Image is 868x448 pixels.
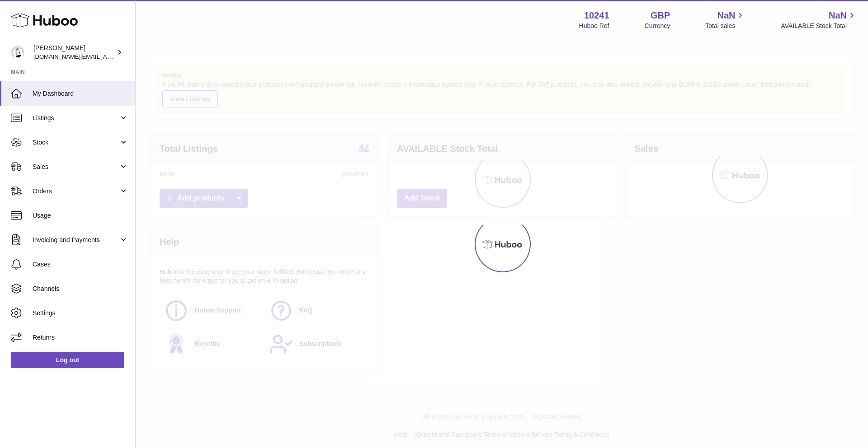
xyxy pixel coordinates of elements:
img: londonaquatics.online@gmail.com [11,46,24,59]
a: NaN Total sales [705,9,745,30]
a: NaN AVAILABLE Stock Total [781,9,857,30]
span: Listings [33,114,119,122]
span: Total sales [705,22,745,30]
span: NaN [829,9,847,22]
span: My Dashboard [33,89,128,98]
span: Invoicing and Payments [33,236,119,244]
div: Huboo Ref [579,22,609,30]
div: [PERSON_NAME] [33,44,115,61]
span: Returns [33,333,128,342]
span: NaN [717,9,735,22]
strong: 10241 [584,9,609,22]
span: Sales [33,163,119,171]
strong: GBP [651,9,670,22]
span: [DOMAIN_NAME][EMAIL_ADDRESS][DOMAIN_NAME] [33,53,180,60]
span: Orders [33,187,119,196]
span: Stock [33,138,119,147]
span: Usage [33,211,128,220]
span: Settings [33,309,128,317]
div: Currency [645,22,670,30]
span: AVAILABLE Stock Total [781,22,857,30]
span: Cases [33,260,128,269]
a: Log out [11,352,124,368]
span: Channels [33,285,128,293]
